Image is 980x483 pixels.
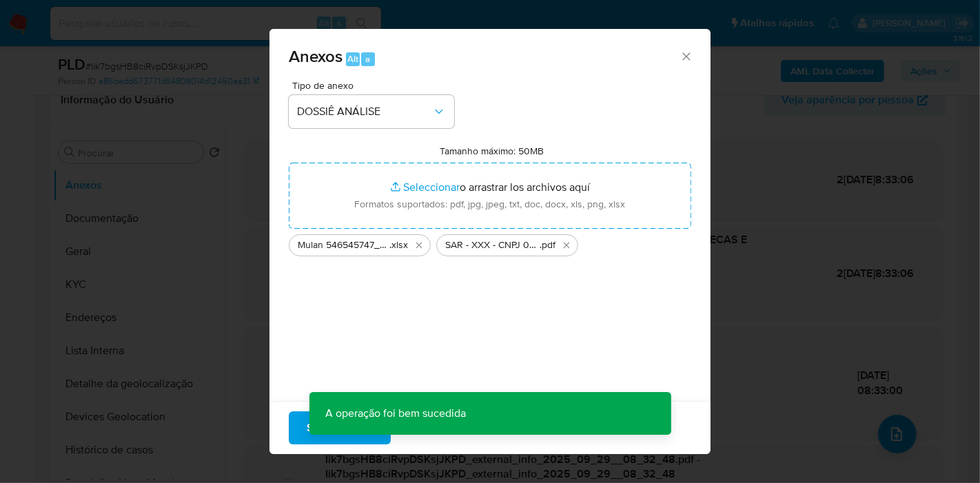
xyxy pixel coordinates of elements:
[411,237,427,254] button: Eliminar Mulan 546545747_2025_09_29_07_56_16.xlsx
[440,145,544,157] label: Tamanho máximo: 50MB
[309,392,483,435] p: A operação foi bem sucedida
[289,229,691,256] ul: Archivos seleccionados
[289,411,391,444] button: Subir arquivo
[414,413,459,443] span: Cancelar
[292,81,458,90] span: Tipo de anexo
[540,238,555,252] span: .pdf
[307,413,373,443] span: Subir arquivo
[297,105,432,119] span: DOSSIÊ ANÁLISE
[289,44,343,68] span: Anexos
[389,238,408,252] span: .xlsx
[347,52,358,65] span: Alt
[289,95,454,128] button: DOSSIÊ ANÁLISE
[445,238,540,252] span: SAR - XXX - CNPJ 06981756000226 - FEMATH AUTO PECAS E DISTRIBUIDORA LTDA
[558,237,575,254] button: Eliminar SAR - XXX - CNPJ 06981756000226 - FEMATH AUTO PECAS E DISTRIBUIDORA LTDA.pdf
[298,238,389,252] span: Mulan 546545747_2025_09_29_07_56_16
[365,52,370,65] span: a
[680,50,692,62] button: Cerrar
